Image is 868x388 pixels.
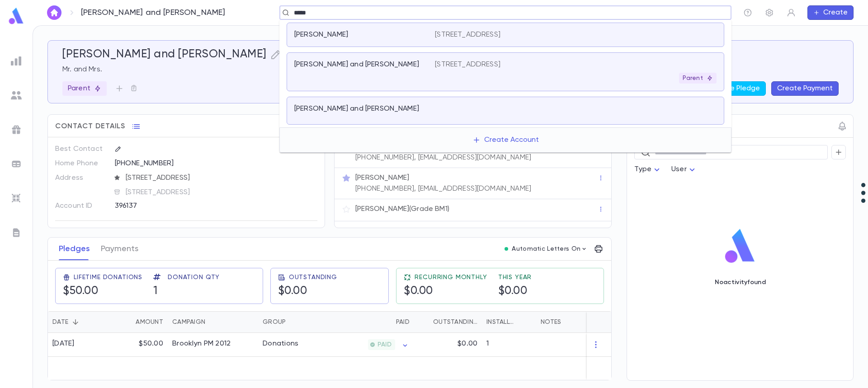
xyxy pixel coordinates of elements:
[48,311,109,333] div: Date
[115,156,317,170] div: [PHONE_NUMBER]
[482,333,536,357] div: 1
[122,173,318,182] span: [STREET_ADDRESS]
[121,315,136,329] button: Sort
[205,315,220,329] button: Sort
[263,339,299,348] div: Donations
[168,274,220,281] span: Donation Qty
[122,188,318,197] span: [STREET_ADDRESS]
[415,274,487,281] span: Recurring Monthly
[7,7,25,25] img: logo
[355,153,531,162] p: [PHONE_NUMBER], [EMAIL_ADDRESS][DOMAIN_NAME]
[74,274,142,281] span: Lifetime Donations
[536,311,649,333] div: Notes
[294,60,419,69] p: [PERSON_NAME] and [PERSON_NAME]
[62,65,839,74] p: Mr. and Mrs.
[52,339,75,348] div: [DATE]
[465,131,546,149] button: Create Account
[62,81,107,96] div: Parent
[435,30,500,39] p: [STREET_ADDRESS]
[704,81,766,96] button: Create Pledge
[11,90,22,101] img: students_grey.60c7aba0da46da39d6d829b817ac14fc.svg
[396,311,410,333] div: Paid
[683,75,713,82] p: Parent
[771,81,839,96] button: Create Payment
[153,285,158,298] h5: 1
[62,48,267,61] h5: [PERSON_NAME] and [PERSON_NAME]
[501,243,591,255] button: Automatic Letters On
[172,311,205,333] div: Campaign
[294,30,348,39] p: [PERSON_NAME]
[671,166,687,173] span: User
[109,311,168,333] div: Amount
[11,124,22,135] img: campaigns_grey.99e729a5f7ee94e3726e6486bddda8f1.svg
[482,311,536,333] div: Installments
[55,156,107,171] p: Home Phone
[414,311,482,333] div: Outstanding
[807,5,854,20] button: Create
[634,166,651,173] span: Type
[435,60,500,69] p: [STREET_ADDRESS]
[49,9,60,16] img: home_white.a664292cf8c1dea59945f0da9f25487c.svg
[11,56,22,66] img: reports_grey.c525e4749d1bce6a11f5fe2a8de1b229.svg
[109,333,168,357] div: $50.00
[498,274,532,281] span: This Year
[634,161,662,178] div: Type
[101,238,138,260] button: Payments
[68,84,101,93] p: Parent
[258,311,326,333] div: Group
[355,205,449,214] p: [PERSON_NAME] (Grade BM1)
[63,285,98,298] h5: $50.00
[512,245,580,252] p: Automatic Letters On
[419,315,433,329] button: Sort
[136,311,163,333] div: Amount
[286,315,300,329] button: Sort
[404,285,433,298] h5: $0.00
[355,173,409,182] p: [PERSON_NAME]
[172,339,231,348] div: Brooklyn PM 2012
[11,193,22,204] img: imports_grey.530a8a0e642e233f2baf0ef88e8c9fcb.svg
[59,238,90,260] button: Pledges
[68,315,83,329] button: Sort
[115,199,273,212] div: 396137
[517,315,532,329] button: Sort
[326,311,414,333] div: Paid
[55,142,107,156] p: Best Contact
[52,311,68,333] div: Date
[382,315,396,329] button: Sort
[294,104,419,113] p: [PERSON_NAME] and [PERSON_NAME]
[486,311,517,333] div: Installments
[498,285,528,298] h5: $0.00
[715,279,766,286] p: No activity found
[679,73,717,84] div: Parent
[11,227,22,238] img: letters_grey.7941b92b52307dd3b8a917253454ce1c.svg
[263,311,286,333] div: Group
[81,8,226,18] p: [PERSON_NAME] and [PERSON_NAME]
[289,274,337,281] span: Outstanding
[722,228,759,264] img: logo
[374,341,395,348] span: PAID
[55,122,125,131] span: Contact Details
[168,311,258,333] div: Campaign
[433,311,477,333] div: Outstanding
[11,159,22,169] img: batches_grey.339ca447c9d9533ef1741baa751efc33.svg
[55,171,107,185] p: Address
[278,285,307,298] h5: $0.00
[458,339,477,348] p: $0.00
[55,199,107,213] p: Account ID
[541,311,561,333] div: Notes
[671,161,698,178] div: User
[355,184,531,193] p: [PHONE_NUMBER], [EMAIL_ADDRESS][DOMAIN_NAME]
